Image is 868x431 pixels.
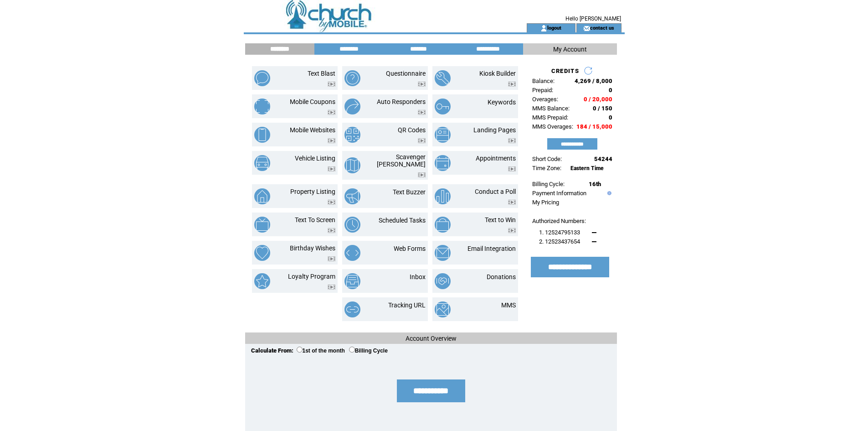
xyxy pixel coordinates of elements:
img: text-blast.png [254,70,270,86]
a: Property Listing [290,188,335,195]
img: property-listing.png [254,188,270,204]
a: Landing Pages [473,126,516,134]
a: MMS [501,301,516,309]
a: My Pricing [532,199,559,206]
span: 54244 [594,156,612,162]
img: scavenger-hunt.png [344,157,360,173]
span: Overages: [532,96,558,103]
img: text-buzzer.png [344,188,360,204]
span: 4,269 / 8,000 [575,78,612,84]
span: MMS Prepaid: [532,114,568,121]
img: tracking-url.png [344,301,360,317]
a: Scavenger [PERSON_NAME] [377,153,426,168]
a: contact us [590,25,614,31]
span: Balance: [532,78,555,84]
a: Birthday Wishes [290,244,335,252]
img: keywords.png [435,99,451,114]
a: Scheduled Tasks [379,217,426,224]
a: Text Blast [308,70,335,77]
span: 184 / 15,000 [576,123,612,130]
span: Billing Cycle: [532,181,565,187]
img: vehicle-listing.png [254,155,270,171]
img: email-integration.png [435,245,451,261]
img: video.png [418,110,426,115]
input: 1st of the month [297,347,303,353]
img: video.png [508,82,516,87]
a: Text to Win [485,216,516,223]
a: Kiosk Builder [479,70,516,77]
a: Keywords [488,99,516,106]
img: appointments.png [435,155,451,171]
a: Tracking URL [388,301,426,309]
label: Billing Cycle [349,348,388,354]
img: video.png [328,200,335,205]
span: 0 / 150 [593,105,612,112]
img: kiosk-builder.png [435,70,451,86]
span: Short Code: [532,156,562,162]
span: Time Zone: [532,165,561,171]
a: Inbox [410,273,426,280]
img: video.png [328,166,335,171]
a: Email Integration [467,245,516,252]
span: MMS Overages: [532,123,573,130]
a: Text Buzzer [393,188,426,196]
a: Auto Responders [377,98,426,105]
a: Mobile Coupons [290,98,335,105]
span: Hello [PERSON_NAME] [565,16,621,22]
img: video.png [328,110,335,115]
a: Donations [487,273,516,280]
a: QR Codes [398,126,426,134]
img: video.png [508,228,516,233]
span: 2. 12523437654 [539,238,580,245]
a: Web Forms [394,245,426,252]
img: video.png [418,172,426,177]
img: help.gif [605,191,611,195]
img: video.png [328,138,335,143]
span: 0 [609,87,612,93]
img: video.png [328,256,335,261]
span: Authorized Numbers: [532,218,586,224]
img: video.png [508,200,516,205]
img: video.png [418,138,426,143]
span: Calculate From: [251,347,293,354]
img: account_icon.gif [540,25,547,32]
img: mobile-websites.png [254,127,270,143]
span: My Account [553,46,587,53]
img: mobile-coupons.png [254,99,270,114]
span: 1. 12524795133 [539,229,580,236]
span: CREDITS [551,68,579,74]
a: Mobile Websites [290,126,335,134]
span: 0 / 20,000 [584,96,612,103]
a: Conduct a Poll [475,188,516,195]
img: questionnaire.png [344,70,360,86]
label: 1st of the month [297,348,345,354]
span: Eastern Time [570,165,604,171]
img: video.png [328,228,335,233]
img: loyalty-program.png [254,273,270,289]
img: video.png [418,82,426,87]
img: video.png [508,138,516,143]
img: video.png [508,166,516,171]
span: 16th [589,181,601,187]
img: web-forms.png [344,245,360,261]
a: Loyalty Program [288,273,335,280]
img: donations.png [435,273,451,289]
input: Billing Cycle [349,347,355,353]
a: Questionnaire [386,70,426,77]
img: landing-pages.png [435,127,451,143]
a: Vehicle Listing [295,155,335,162]
a: logout [547,25,561,31]
img: auto-responders.png [344,99,360,114]
img: mms.png [435,301,451,317]
img: birthday-wishes.png [254,245,270,261]
span: 0 [609,114,612,121]
img: video.png [328,82,335,87]
img: scheduled-tasks.png [344,217,360,233]
img: conduct-a-poll.png [435,188,451,204]
a: Payment Information [532,190,586,197]
img: video.png [328,285,335,290]
a: Appointments [476,155,516,162]
a: Text To Screen [295,216,335,223]
span: Prepaid: [532,87,553,93]
img: inbox.png [344,273,360,289]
